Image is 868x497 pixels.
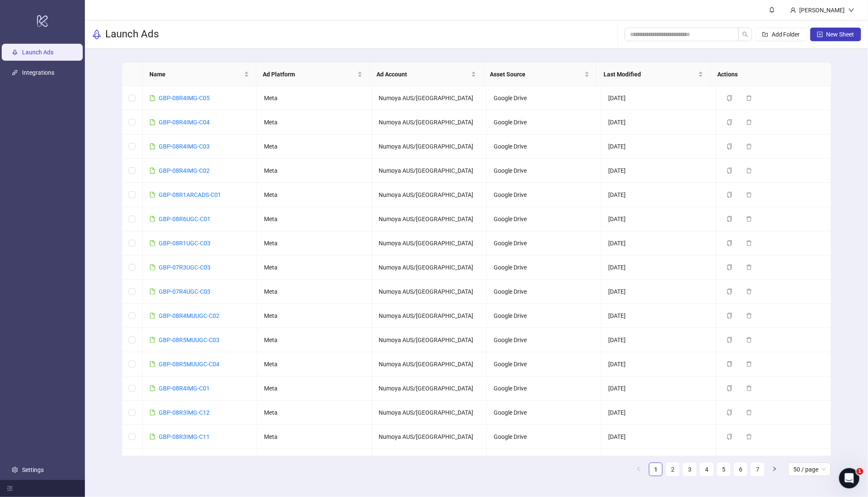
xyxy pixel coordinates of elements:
[796,6,848,15] div: [PERSON_NAME]
[487,401,601,425] td: Google Drive
[372,401,487,425] td: Numoya AUS/[GEOGRAPHIC_DATA]
[257,183,372,207] td: Meta
[22,466,44,473] a: Settings
[257,376,372,401] td: Meta
[487,231,601,256] td: Google Drive
[727,240,733,246] span: copy
[159,143,210,150] a: GBP-08R4IMG-C03
[772,31,800,38] span: Add Folder
[372,183,487,207] td: Numoya AUS/[GEOGRAPHIC_DATA]
[159,337,219,343] a: GBP-08R5MUUGC-C03
[487,425,601,449] td: Google Drive
[746,337,752,343] span: delete
[817,31,823,37] span: plus-square
[700,463,713,476] a: 4
[727,168,733,174] span: copy
[257,110,372,135] td: Meta
[149,385,155,391] span: file
[601,256,716,280] td: [DATE]
[487,376,601,401] td: Google Drive
[727,264,733,270] span: copy
[601,110,716,135] td: [DATE]
[149,143,155,149] span: file
[727,385,733,391] span: copy
[159,409,210,416] a: GBP-08R3IMG-C12
[683,463,696,476] a: 3
[372,304,487,328] td: Numoya AUS/[GEOGRAPHIC_DATA]
[257,425,372,449] td: Meta
[372,376,487,401] td: Numoya AUS/[GEOGRAPHIC_DATA]
[149,337,155,343] span: file
[727,95,733,101] span: copy
[257,207,372,231] td: Meta
[370,63,483,86] th: Ad Account
[601,449,716,473] td: [DATE]
[149,264,155,270] span: file
[826,31,854,38] span: New Sheet
[143,63,256,86] th: Name
[727,361,733,367] span: copy
[483,63,597,86] th: Asset Source
[159,119,210,126] a: GBP-08R4IMG-C04
[746,168,752,174] span: delete
[149,168,155,174] span: file
[372,207,487,231] td: Numoya AUS/[GEOGRAPHIC_DATA]
[793,463,826,476] span: 50 / page
[601,207,716,231] td: [DATE]
[149,410,155,416] span: file
[746,143,752,149] span: delete
[372,328,487,352] td: Numoya AUS/[GEOGRAPHIC_DATA]
[734,463,747,476] li: 6
[22,69,54,76] a: Integrations
[372,135,487,159] td: Numoya AUS/[GEOGRAPHIC_DATA]
[257,352,372,376] td: Meta
[746,240,752,246] span: delete
[159,216,211,222] a: GBP-08R6UGC-C01
[149,434,155,440] span: file
[149,289,155,295] span: file
[487,183,601,207] td: Google Drive
[746,289,752,295] span: delete
[257,280,372,304] td: Meta
[263,70,356,79] span: Ad Platform
[105,28,159,41] h3: Launch Ads
[487,449,601,473] td: Google Drive
[257,256,372,280] td: Meta
[257,328,372,352] td: Meta
[810,28,861,41] button: New Sheet
[839,468,860,489] iframe: Intercom live chat
[149,95,155,101] span: file
[727,192,733,198] span: copy
[666,463,679,476] a: 2
[727,216,733,222] span: copy
[149,119,155,125] span: file
[746,264,752,270] span: delete
[632,463,646,476] button: left
[487,159,601,183] td: Google Drive
[149,70,242,79] span: Name
[604,70,697,79] span: Last Modified
[372,86,487,110] td: Numoya AUS/[GEOGRAPHIC_DATA]
[372,425,487,449] td: Numoya AUS/[GEOGRAPHIC_DATA]
[372,449,487,473] td: Numoya AUS/[GEOGRAPHIC_DATA]
[601,183,716,207] td: [DATE]
[159,433,210,440] a: GBP-08R3IMG-C11
[159,385,210,392] a: GBP-08R4IMG-C01
[601,425,716,449] td: [DATE]
[734,463,747,476] a: 6
[746,192,752,198] span: delete
[727,337,733,343] span: copy
[746,216,752,222] span: delete
[92,29,102,39] span: rocket
[487,256,601,280] td: Google Drive
[257,401,372,425] td: Meta
[372,159,487,183] td: Numoya AUS/[GEOGRAPHIC_DATA]
[22,49,53,56] a: Launch Ads
[727,289,733,295] span: copy
[751,463,764,476] a: 7
[601,231,716,256] td: [DATE]
[746,361,752,367] span: delete
[717,463,730,476] a: 5
[487,352,601,376] td: Google Drive
[762,31,768,37] span: folder-add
